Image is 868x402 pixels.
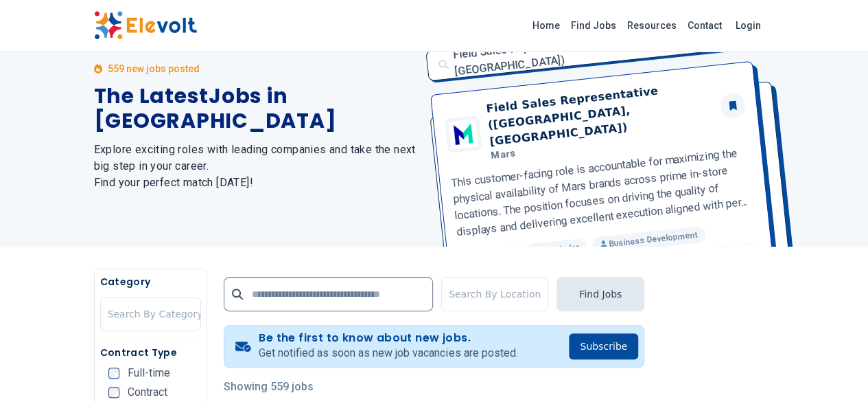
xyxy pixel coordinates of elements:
[569,333,638,359] button: Subscribe
[727,12,769,39] a: Login
[622,14,682,36] a: Resources
[224,379,644,395] p: Showing 559 jobs
[259,331,517,345] h4: Be the first to know about new jobs.
[108,387,119,398] input: Contract
[108,368,119,379] input: Full-time
[682,14,727,36] a: Contact
[556,277,644,311] button: Find Jobs
[94,11,197,40] img: Elevolt
[128,387,167,398] span: Contract
[527,14,565,36] a: Home
[799,336,868,402] iframe: Chat Widget
[100,275,201,289] h5: Category
[108,62,200,76] p: 559 new jobs posted
[565,14,622,36] a: Find Jobs
[100,346,201,359] h5: Contract Type
[128,368,170,379] span: Full-time
[259,345,517,361] p: Get notified as soon as new job vacancies are posted.
[94,142,418,191] h2: Explore exciting roles with leading companies and take the next big step in your career. Find you...
[94,84,418,133] h1: The Latest Jobs in [GEOGRAPHIC_DATA]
